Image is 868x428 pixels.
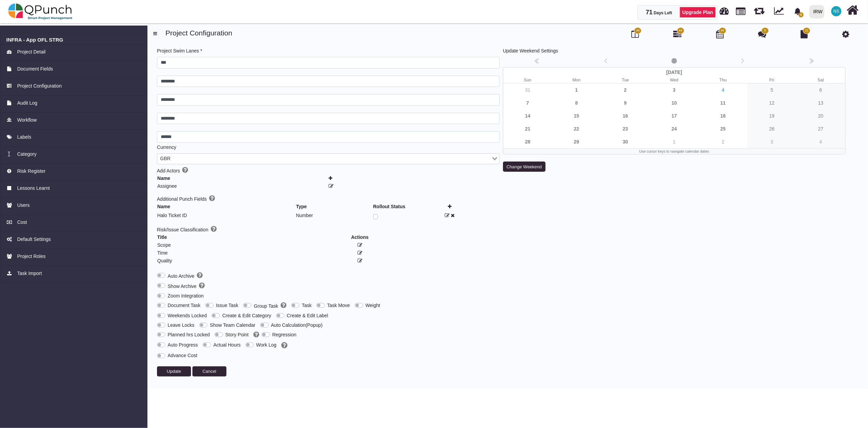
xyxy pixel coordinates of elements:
small: Thursday [699,77,747,83]
i: Add Fields [209,195,215,202]
i: Group Task [281,302,286,309]
i: Gantt [674,30,682,38]
a: Upgrade Plan [680,7,716,18]
td: Assignee [157,182,328,190]
label: Auto Archive [168,272,203,280]
span: Category [17,151,36,158]
span: 44 [721,28,724,33]
a: 44 [674,33,682,38]
button: Change Weekend [503,162,546,172]
a: bell fill3 [790,0,807,22]
span: 44 [679,28,682,33]
span: Risk Register [17,168,45,175]
label: Work Log [256,341,277,349]
label: Project Swim Lanes * [157,47,202,55]
img: qpunch-sp.fa6292f.png [8,1,73,22]
small: Tuesday [601,77,650,83]
label: Task [302,302,312,309]
button: Cancel [192,366,226,377]
label: Task Move [327,302,350,309]
span: Dashboard [720,4,729,14]
td: Number [296,211,373,221]
label: Weight [365,302,380,309]
div: Add Actors [157,164,500,190]
span: Document Fields [17,65,53,73]
input: Search for option [173,155,491,163]
label: Actual Hours [214,341,241,349]
div: Search for option [157,153,500,164]
label: Show Archive [168,282,205,290]
td: Scope [157,241,323,249]
small: Friday [747,77,796,83]
a: Help [208,227,217,232]
span: Projects [736,4,746,15]
div: Dynamic Report [771,0,790,23]
span: Labels [17,134,31,141]
div: Additional Punch Fields [157,195,500,221]
th: Name [157,174,328,182]
span: 3 [799,12,804,17]
span: Lessons Learnt [17,185,50,192]
div: [DATE] [503,67,845,77]
label: Show Team Calendar [210,322,255,329]
div: Use cursor keys to navigate calendar dates [503,149,845,154]
label: Weekends Locked [168,312,207,319]
a: INFRA - App OFL STRG [6,37,141,43]
th: Rollout Status [373,203,435,211]
span: 71 [646,9,652,16]
a: Help [253,329,262,339]
span: Users [17,202,30,209]
span: Cancel [202,369,216,374]
i: Board [631,30,639,38]
span: Days Left [654,11,672,15]
label: Advance Cost [168,352,197,359]
label: Leave Locks [168,322,194,329]
span: Default Settings [17,236,51,243]
span: 12 [805,28,808,33]
td: Time [157,249,323,257]
span: Project Detail [17,48,45,56]
span: Workflow [17,117,36,124]
span: Update [167,369,181,374]
td: Halo Ticket ID [157,211,296,221]
svg: bell fill [794,8,801,15]
span: 0 [764,28,766,33]
div: IRW [814,6,823,18]
span: Task Import [17,270,42,277]
label: Document Task [168,302,200,309]
label: Update Weekend Settings [503,47,558,55]
i: Home [847,4,859,17]
span: GBR [159,155,172,163]
div: Risk/Issue Classification [157,226,500,265]
span: 44 [636,28,640,33]
td: Quality [157,257,323,265]
span: Audit Log [17,100,37,107]
a: IRW [806,0,827,23]
label: Planned hrs Locked [168,331,210,338]
label: Story Point [225,331,249,338]
i: Show archive [199,282,205,289]
span: Project Roles [17,253,45,260]
span: Cost [17,219,27,226]
label: Group Task [254,302,286,310]
label: Currency [157,144,176,151]
small: Saturday [796,77,845,83]
i: Auto Archive [197,272,203,279]
label: Auto Calculation(Popup) [271,322,323,329]
th: Type [296,203,373,211]
th: Title [157,233,323,241]
label: Create & Edit Label [287,312,328,319]
label: Create & Edit Category [222,312,271,319]
small: Wednesday [650,77,698,83]
th: Name [157,203,296,211]
button: Update [157,366,191,377]
label: Auto Progress [168,341,198,349]
th: Actions [323,233,397,241]
label: Issue Task [216,302,238,309]
label: Zoom Integration [168,292,204,300]
div: Notification [792,5,804,17]
small: Sunday [503,77,552,83]
span: NS [834,9,839,13]
i: Calendar [716,30,724,38]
